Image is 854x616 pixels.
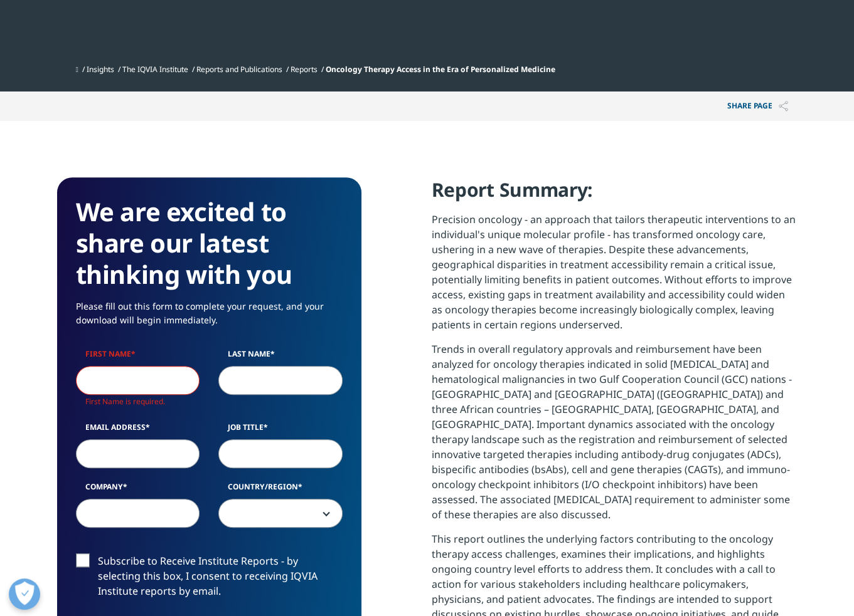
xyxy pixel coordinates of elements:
[87,64,114,75] a: Insights
[718,91,798,121] button: Share PAGEShare PAGE
[218,348,343,366] label: Last Name
[291,64,318,75] a: Reports
[432,177,798,212] h4: Report Summary:
[85,396,165,407] span: First Name is required.
[326,64,555,75] span: Oncology Therapy Access in the Era of Personalized Medicine
[76,422,200,439] label: Email Address
[432,212,798,342] p: Precision oncology - an approach that tailors therapeutic interventions to an individual's unique...
[779,101,788,112] img: Share PAGE
[122,64,188,75] a: The IQVIA Institute
[718,91,798,121] p: Share PAGE
[218,422,343,439] label: Job Title
[76,196,343,290] h3: We are excited to share our latest thinking with you
[76,348,200,366] label: First Name
[218,481,343,499] label: Country/Region
[76,553,343,605] label: Subscribe to Receive Institute Reports - by selecting this box, I consent to receiving IQVIA Inst...
[196,64,282,75] a: Reports and Publications
[76,481,200,499] label: Company
[76,300,343,337] p: Please fill out this form to complete your request, and your download will begin immediately.
[432,342,798,531] p: Trends in overall regulatory approvals and reimbursement have been analyzed for oncology therapie...
[9,578,40,610] button: Open Preferences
